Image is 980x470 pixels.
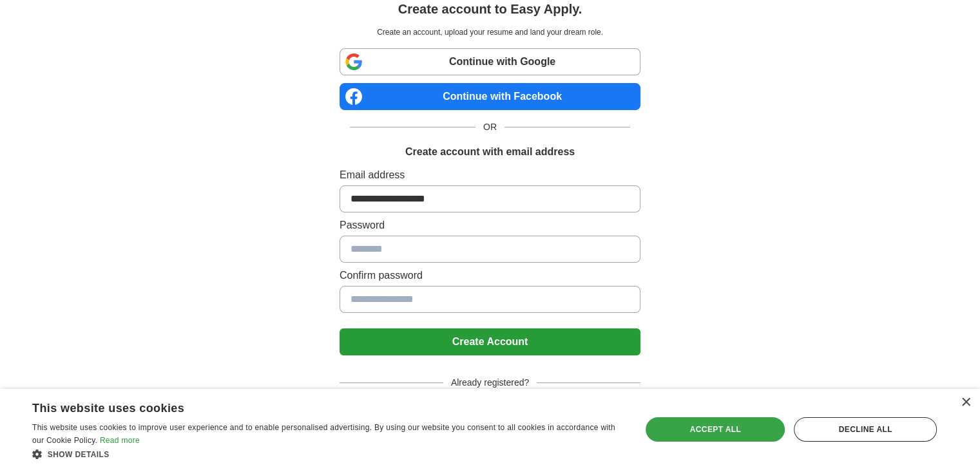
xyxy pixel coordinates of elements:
h1: Create account with email address [405,144,575,160]
div: Accept all [646,417,785,442]
label: Confirm password [340,268,640,283]
div: Show details [32,447,623,460]
span: Already registered? [443,376,537,390]
a: Continue with Facebook [340,83,640,110]
span: OR [476,120,504,134]
a: Continue with Google [340,48,640,75]
span: This website uses cookies to improve user experience and to enable personalised advertising. By u... [32,423,615,445]
div: Decline all [794,417,937,442]
button: Create Account [340,328,640,355]
div: This website uses cookies [32,397,591,416]
div: Close [961,398,970,408]
span: Show details [48,450,110,459]
label: Email address [340,167,640,183]
a: Read more, opens a new window [100,436,140,445]
p: Create an account, upload your resume and land your dream role. [342,26,638,38]
label: Password [340,218,640,233]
